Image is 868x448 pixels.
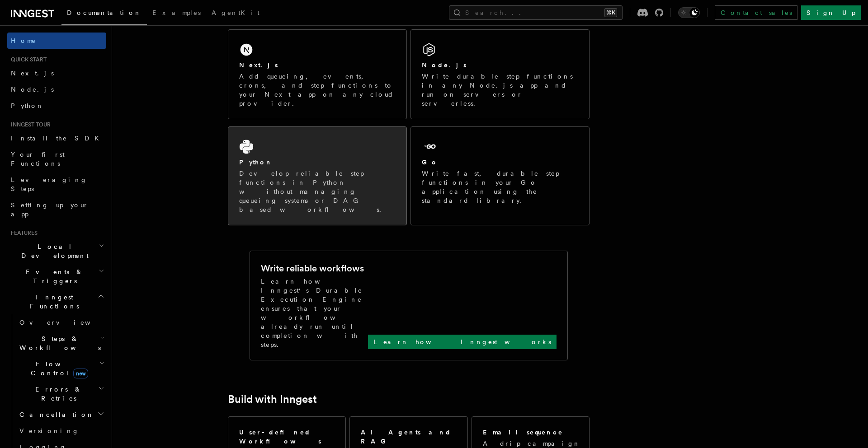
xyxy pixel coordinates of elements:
a: Build with Inngest [228,393,317,406]
button: Toggle dark mode [678,7,700,18]
button: Steps & Workflows [16,331,106,356]
p: Write durable step functions in any Node.js app and run on servers or serverless. [422,72,578,108]
span: new [73,369,88,378]
span: Overview [19,319,113,326]
span: Python [11,102,44,109]
button: Inngest Functions [7,289,106,314]
span: Errors & Retries [16,385,98,403]
button: Local Development [7,238,106,264]
span: Quick start [7,56,47,63]
span: Setting up your app [11,201,89,218]
a: Next.js [7,65,106,81]
span: Inngest tour [7,121,51,128]
button: Errors & Retries [16,381,106,406]
span: Home [11,36,36,45]
a: GoWrite fast, durable step functions in your Go application using the standard library. [410,126,590,225]
span: Next.js [11,70,54,77]
a: Setting up your app [7,197,106,222]
a: Leveraging Steps [7,172,106,197]
a: Install the SDK [7,130,106,146]
button: Events & Triggers [7,264,106,289]
h2: AI Agents and RAG [361,428,458,446]
button: Cancellation [16,406,106,423]
span: Leveraging Steps [11,176,87,192]
p: Add queueing, events, crons, and step functions to your Next app on any cloud provider. [239,72,396,108]
span: Cancellation [16,410,94,419]
h2: Go [422,158,438,167]
a: Examples [147,3,206,24]
a: Learn how Inngest works [368,335,557,349]
a: Python [7,98,106,114]
span: Install the SDK [11,135,104,142]
a: Your first Functions [7,146,106,172]
span: Documentation [67,9,142,16]
a: Home [7,33,106,49]
a: Node.js [7,81,106,98]
kbd: ⌘K [604,8,617,17]
button: Flow Controlnew [16,356,106,381]
a: Next.jsAdd queueing, events, crons, and step functions to your Next app on any cloud provider. [228,29,407,119]
span: Versioning [19,427,79,434]
a: PythonDevelop reliable step functions in Python without managing queueing systems or DAG based wo... [228,126,407,225]
a: Contact sales [715,5,797,20]
h2: Email sequence [483,428,563,437]
a: Sign Up [801,5,861,20]
h2: Write reliable workflows [261,262,364,275]
button: Search...⌘K [449,5,623,20]
a: Overview [16,314,106,331]
span: Flow Control [16,359,99,378]
p: Learn how Inngest works [373,337,551,346]
a: AgentKit [206,3,265,24]
span: Features [7,229,38,237]
span: Inngest Functions [7,293,98,311]
a: Node.jsWrite durable step functions in any Node.js app and run on servers or serverless. [410,29,590,119]
h2: User-defined Workflows [239,428,335,446]
span: Examples [152,9,201,16]
h2: Python [239,158,273,167]
span: Node.js [11,86,54,93]
p: Write fast, durable step functions in your Go application using the standard library. [422,169,578,205]
span: Your first Functions [11,151,65,167]
a: Versioning [16,423,106,439]
p: Learn how Inngest's Durable Execution Engine ensures that your workflow already run until complet... [261,277,368,349]
span: Local Development [7,242,99,260]
a: Documentation [61,3,147,25]
span: AgentKit [212,9,259,16]
h2: Next.js [239,61,278,70]
span: Steps & Workflows [16,334,101,352]
p: Develop reliable step functions in Python without managing queueing systems or DAG based workflows. [239,169,396,214]
span: Events & Triggers [7,267,99,285]
h2: Node.js [422,61,467,70]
